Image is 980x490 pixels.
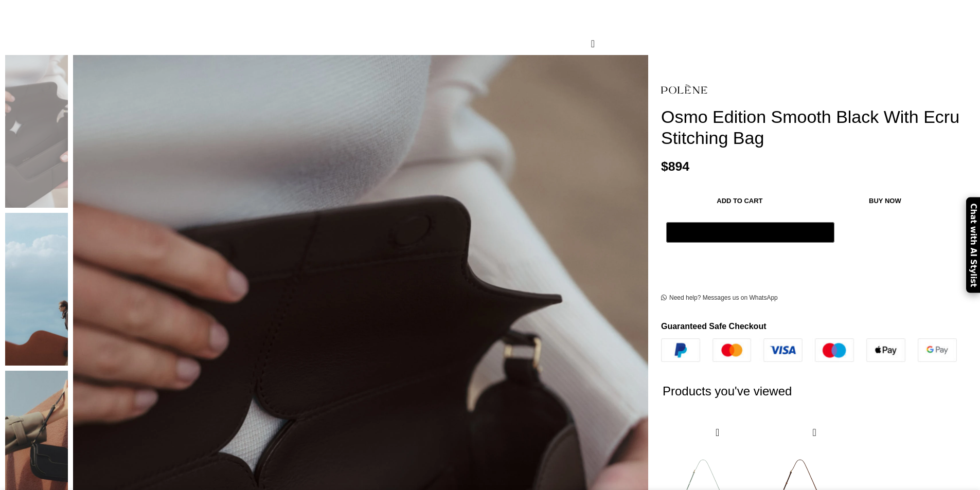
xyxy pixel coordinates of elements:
[661,77,707,101] img: Polene
[666,222,834,242] button: Pay with GPay
[808,426,821,439] a: Quick view
[663,362,958,421] h2: Products you've viewed
[661,159,668,173] span: $
[661,159,689,173] bdi: 894
[661,106,972,149] h1: Osmo Edition Smooth Black With Ecru Stitching Bag
[661,322,767,331] strong: Guaranteed Safe Checkout
[5,55,68,208] img: Polene
[818,190,952,211] button: Buy now
[5,213,68,366] img: Polene bag
[666,190,813,211] button: Add to cart
[711,426,724,439] a: Quick view
[664,248,836,273] iframe: 安全快速的结账框架
[661,338,957,362] img: guaranteed-safe-checkout-bordered.j
[661,294,778,302] a: Need help? Messages us on WhatsApp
